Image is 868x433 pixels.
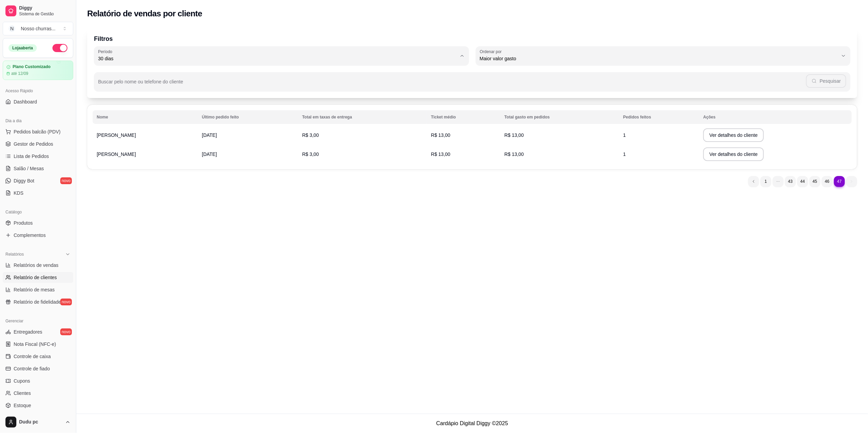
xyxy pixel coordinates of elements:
[500,110,619,124] th: Total gasto em pedidos
[13,64,50,69] article: Plano Customizado
[14,365,50,372] span: Controle de fiado
[14,286,55,293] span: Relatório de mesas
[480,49,504,54] label: Ordenar por
[202,151,217,157] span: [DATE]
[9,25,15,32] span: N
[14,262,59,269] span: Relatórios de vendas
[97,151,136,157] span: [PERSON_NAME]
[21,25,56,32] div: Nosso churras ...
[14,353,51,360] span: Controle de caixa
[5,252,24,257] span: Relatórios
[809,176,820,187] li: pagination item 45
[14,153,49,160] span: Lista de Pedidos
[14,141,53,147] span: Gestor de Pedidos
[14,378,30,384] span: Cupons
[760,176,771,187] li: pagination item 1
[703,128,764,142] button: Ver detalhes do cliente
[748,176,759,187] li: previous page button
[834,176,845,187] li: pagination item 47 active
[3,115,73,126] div: Dia a dia
[3,316,73,326] div: Gerenciar
[623,151,626,157] span: 1
[93,110,198,124] th: Nome
[773,176,784,187] li: dots element
[14,165,44,172] span: Salão / Mesas
[623,132,626,138] span: 1
[699,110,852,124] th: Ações
[19,419,62,425] span: Dudu pc
[14,190,23,196] span: KDS
[504,151,524,157] span: R$ 13,00
[785,176,796,187] li: pagination item 43
[87,8,202,19] h2: Relatório de vendas por cliente
[14,98,37,105] span: Dashboard
[98,49,114,54] label: Período
[76,414,868,433] footer: Cardápio Digital Diggy © 2025
[480,55,838,62] span: Maior valor gasto
[98,55,457,62] span: 30 dias
[9,44,37,52] div: Loja aberta
[14,177,34,184] span: Diggy Bot
[745,173,861,190] nav: pagination navigation
[504,132,524,138] span: R$ 13,00
[3,85,73,96] div: Acesso Rápido
[14,274,57,281] span: Relatório de clientes
[431,151,451,157] span: R$ 13,00
[3,22,73,35] button: Select a team
[52,44,67,52] button: Alterar Status
[822,176,833,187] li: pagination item 46
[14,232,46,239] span: Complementos
[14,128,61,135] span: Pedidos balcão (PDV)
[14,390,31,397] span: Clientes
[619,110,699,124] th: Pedidos feitos
[3,207,73,218] div: Catálogo
[703,147,764,161] button: Ver detalhes do cliente
[14,220,33,226] span: Produtos
[797,176,808,187] li: pagination item 44
[14,341,56,348] span: Nota Fiscal (NFC-e)
[19,5,70,11] span: Diggy
[94,34,850,44] p: Filtros
[11,71,28,76] article: até 12/09
[14,328,42,335] span: Entregadores
[14,299,61,305] span: Relatório de fidelidade
[302,151,319,157] span: R$ 3,00
[14,402,31,409] span: Estoque
[19,11,70,17] span: Sistema de Gestão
